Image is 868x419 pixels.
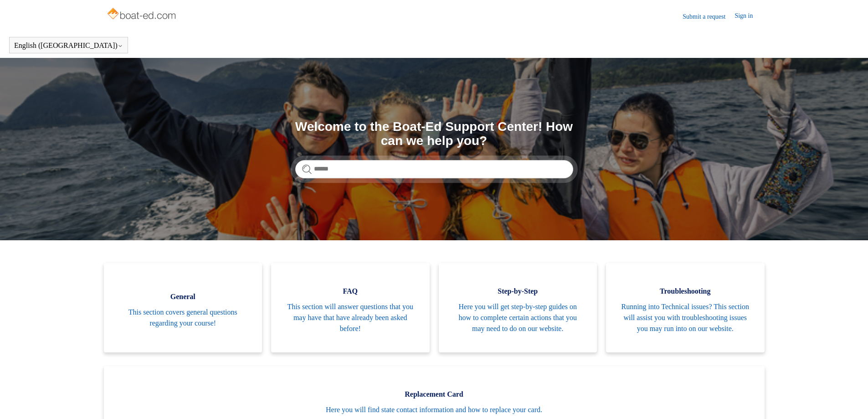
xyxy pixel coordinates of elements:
a: FAQ This section will answer questions that you may have that have already been asked before! [271,263,430,352]
input: Search [295,160,573,178]
span: Troubleshooting [620,286,751,297]
a: General This section covers general questions regarding your course! [104,263,262,352]
span: FAQ [285,286,416,297]
a: Submit a request [683,12,734,21]
button: English ([GEOGRAPHIC_DATA]) [14,41,123,50]
h1: Welcome to the Boat-Ed Support Center! How can we help you? [295,120,573,148]
a: Troubleshooting Running into Technical issues? This section will assist you with troubleshooting ... [606,263,765,352]
span: This section will answer questions that you may have that have already been asked before! [285,301,416,334]
a: Step-by-Step Here you will get step-by-step guides on how to complete certain actions that you ma... [439,263,597,352]
img: Boat-Ed Help Center home page [106,5,179,24]
div: Live chat [837,388,861,412]
span: Here you will get step-by-step guides on how to complete certain actions that you may need to do ... [452,301,584,334]
span: This section covers general questions regarding your course! [118,307,249,329]
a: Sign in [734,11,762,22]
span: Running into Technical issues? This section will assist you with troubleshooting issues you may r... [620,301,751,334]
span: Replacement Card [118,389,751,400]
span: General [118,291,249,302]
span: Step-by-Step [452,286,584,297]
span: Here you will find state contact information and how to replace your card. [118,404,751,415]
